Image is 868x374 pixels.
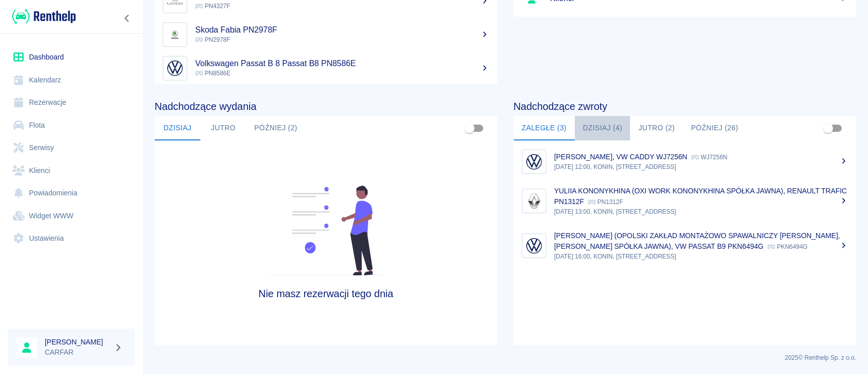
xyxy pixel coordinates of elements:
a: ImageSkoda Fabia PN2978F PN2978F [155,18,497,51]
button: Później (26) [683,116,746,140]
img: Renthelp logo [12,8,76,25]
button: Zwiń nawigację [119,12,135,25]
p: [PERSON_NAME] (OPOLSKI ZAKŁAD MONTAŻOWO SPAWALNICZY [PERSON_NAME], [PERSON_NAME] SPÓŁKA JAWNA), V... [554,232,840,250]
p: [PERSON_NAME], VW CADDY WJ7256N [554,153,687,161]
button: Później (2) [246,116,306,140]
span: PN2978F [195,36,230,43]
img: Fleet [260,186,392,275]
h4: Nadchodzące wydania [155,100,497,112]
a: Widget WWW [8,205,135,227]
p: PKN6494G [767,243,807,250]
h5: Skoda Fabia PN2978F [195,25,489,35]
a: ImageVolkswagen Passat B 8 Passat B8 PN8586E PN8586E [155,51,497,85]
p: 2025 © Renthelp Sp. z o.o. [155,353,856,362]
button: Dzisiaj (4) [575,116,631,140]
p: [DATE] 16:00, KONIN, [STREET_ADDRESS] [554,252,848,261]
button: Zaległe (3) [514,116,575,140]
a: Rezerwacje [8,91,135,114]
span: Pokaż przypisane tylko do mnie [460,119,479,138]
p: PN1312F [588,198,623,206]
img: Image [524,152,544,171]
p: YULIIA KONONYKHINA (OXI WORK KONONYKHINA SPÓŁKA JAWNA), RENAULT TRAFIC PN1312F [554,187,847,206]
a: Klienci [8,159,135,182]
p: CARFAR [45,347,110,358]
a: Image[PERSON_NAME], VW CADDY WJ7256N WJ7256N[DATE] 12:00, KONIN, [STREET_ADDRESS] [514,145,856,179]
span: Pokaż przypisane tylko do mnie [818,119,837,138]
img: Image [524,236,544,255]
a: Powiadomienia [8,182,135,205]
h5: Volkswagen Passat B 8 Passat B8 PN8586E [195,59,489,69]
button: Jutro (2) [630,116,682,140]
img: Image [165,25,185,44]
img: Image [165,59,185,78]
a: Kalendarz [8,69,135,92]
a: Ustawienia [8,227,135,250]
span: PN8586E [195,70,230,77]
h4: Nadchodzące zwroty [514,100,856,112]
a: Dashboard [8,46,135,69]
p: WJ7256N [691,154,727,161]
button: Dzisiaj [155,116,200,140]
span: PN4327F [195,3,230,10]
a: Image[PERSON_NAME] (OPOLSKI ZAKŁAD MONTAŻOWO SPAWALNICZY [PERSON_NAME], [PERSON_NAME] SPÓŁKA JAWN... [514,223,856,268]
a: ImageYULIIA KONONYKHINA (OXI WORK KONONYKHINA SPÓŁKA JAWNA), RENAULT TRAFIC PN1312F PN1312F[DATE]... [514,179,856,223]
h6: [PERSON_NAME] [45,337,110,347]
a: Renthelp logo [8,8,76,25]
p: [DATE] 12:00, KONIN, [STREET_ADDRESS] [554,162,848,171]
p: [DATE] 13:00, KONIN, [STREET_ADDRESS] [554,207,848,216]
a: Flota [8,114,135,137]
a: Serwisy [8,136,135,159]
img: Image [524,191,544,211]
h4: Nie masz rezerwacji tego dnia [197,287,454,300]
button: Jutro [200,116,246,140]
